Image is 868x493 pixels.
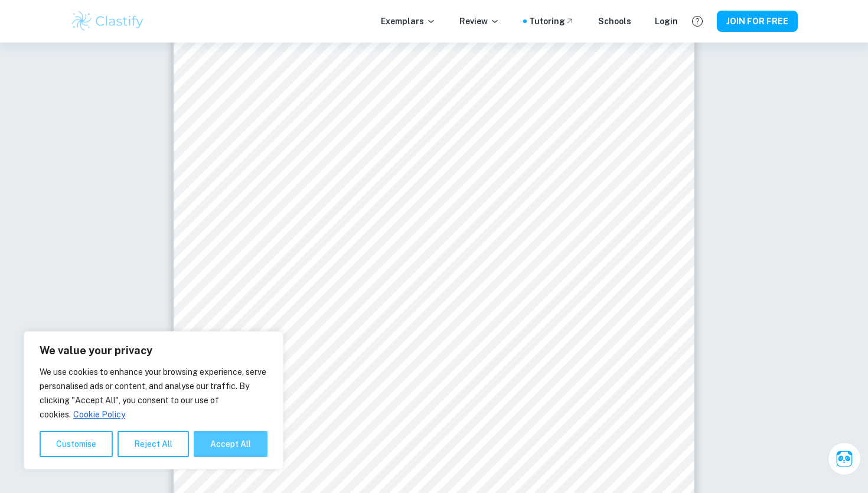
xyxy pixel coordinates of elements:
[40,344,267,358] p: We value your privacy
[118,431,189,457] button: Reject All
[529,15,575,28] a: Tutoring
[24,331,283,469] div: We value your privacy
[655,15,678,28] a: Login
[598,15,631,28] a: Schools
[687,11,707,31] button: Help and Feedback
[70,9,145,33] img: Clastify logo
[40,365,267,422] p: We use cookies to enhance your browsing experience, serve personalised ads or content, and analys...
[828,442,861,475] button: Ask Clai
[40,431,113,457] button: Customise
[194,431,267,457] button: Accept All
[381,15,436,28] p: Exemplars
[459,15,500,28] p: Review
[717,11,798,32] button: JOIN FOR FREE
[73,409,126,420] a: Cookie Policy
